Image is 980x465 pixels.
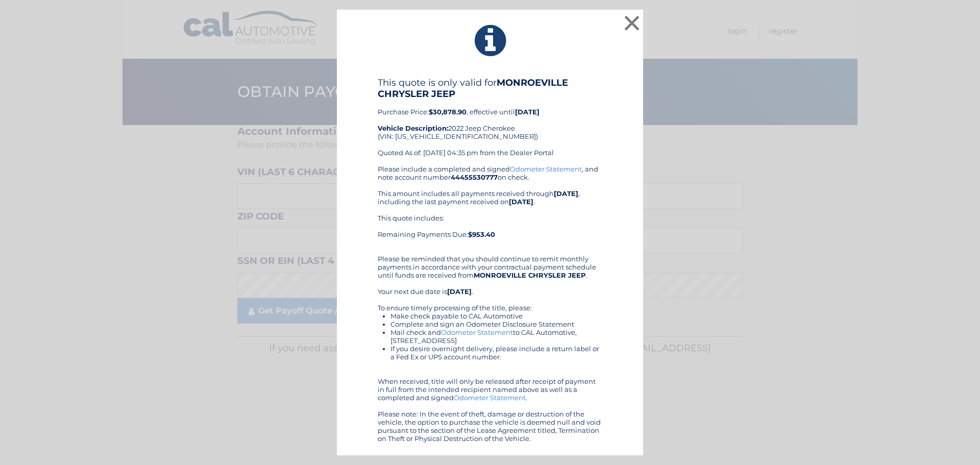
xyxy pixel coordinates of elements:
[622,13,642,33] button: ×
[378,77,602,165] div: Purchase Price: , effective until 2022 Jeep Cherokee (VIN: [US_VEHICLE_IDENTIFICATION_NUMBER]) Qu...
[378,124,448,132] strong: Vehicle Description:
[447,287,472,296] b: [DATE]
[468,230,495,238] b: $953.40
[451,173,498,181] b: 44455530777
[378,214,602,247] div: This quote includes: Remaining Payments Due:
[509,198,533,206] b: [DATE]
[378,77,568,100] b: MONROEVILLE CHRYSLER JEEP
[510,165,582,173] a: Odometer Statement
[515,108,540,116] b: [DATE]
[378,165,602,443] div: Please include a completed and signed , and note account number on check. This amount includes al...
[378,77,602,100] h4: This quote is only valid for
[474,271,586,279] b: MONROEVILLE CHRYSLER JEEP
[390,320,602,328] li: Complete and sign an Odometer Disclosure Statement
[390,312,602,320] li: Make check payable to CAL Automotive
[441,328,513,336] a: Odometer Statement
[454,394,526,402] a: Odometer Statement
[554,189,578,198] b: [DATE]
[390,345,602,361] li: If you desire overnight delivery, please include a return label or a Fed Ex or UPS account number.
[429,108,467,116] b: $30,878.90
[390,328,602,345] li: Mail check and to CAL Automotive, [STREET_ADDRESS]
